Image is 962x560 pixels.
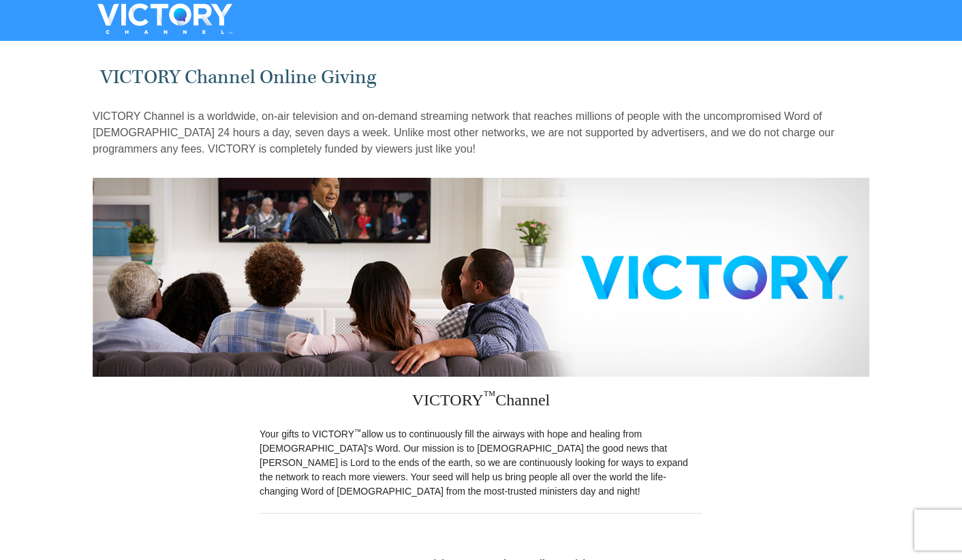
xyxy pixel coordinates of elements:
[260,427,702,499] p: Your gifts to VICTORY allow us to continuously fill the airways with hope and healing from [DEMOG...
[93,108,869,157] p: VICTORY Channel is a worldwide, on-air television and on-demand streaming network that reaches mi...
[354,427,362,435] sup: ™
[80,3,250,34] img: VICTORYTHON - VICTORY Channel
[260,377,702,427] h3: VICTORY Channel
[100,66,863,89] h1: VICTORY Channel Online Giving
[484,388,496,402] sup: ™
